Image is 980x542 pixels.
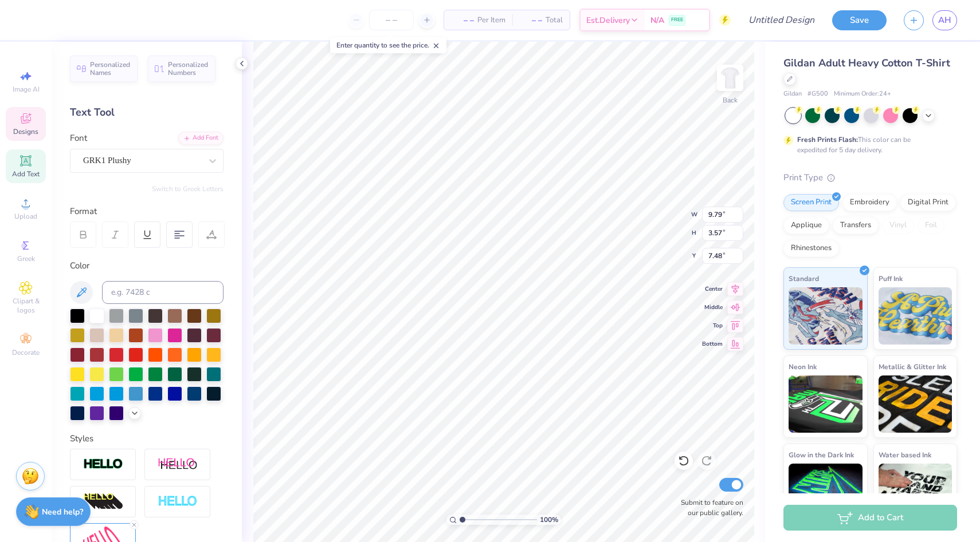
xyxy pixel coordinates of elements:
[789,464,863,521] img: Glow in the Dark Ink
[650,14,664,26] span: N/A
[832,10,887,30] button: Save
[14,212,37,221] span: Upload
[702,303,723,311] span: Middle
[879,449,931,461] span: Water based Ink
[807,89,828,99] span: # G500
[879,287,952,345] img: Puff Ink
[789,449,854,461] span: Glow in the Dark Ink
[152,184,224,193] button: Switch to Greek Letters
[879,375,952,433] img: Metallic & Glitter Ink
[783,171,957,184] div: Print Type
[932,10,957,30] a: AH
[879,361,946,373] span: Metallic & Glitter Ink
[797,135,858,144] strong: Fresh Prints Flash:
[168,61,209,77] span: Personalized Numbers
[834,89,891,99] span: Minimum Order: 24 +
[42,507,83,517] strong: Need help?
[477,14,505,26] span: Per Item
[739,9,824,31] input: Untitled Design
[789,375,863,433] img: Neon Ink
[797,134,938,155] div: This color can be expedited for 5 day delivery.
[702,322,723,330] span: Top
[900,194,956,211] div: Digital Print
[70,132,87,145] label: Font
[546,14,563,26] span: Total
[13,127,38,136] span: Designs
[6,296,46,315] span: Clipart & logos
[12,348,40,357] span: Decorate
[83,493,123,511] img: 3d Illusion
[702,285,723,293] span: Center
[918,217,944,234] div: Foil
[451,14,474,26] span: – –
[369,10,414,30] input: – –
[882,217,914,234] div: Vinyl
[70,105,224,120] div: Text Tool
[783,217,829,234] div: Applique
[158,457,198,472] img: Shadow
[671,16,683,24] span: FREE
[519,14,542,26] span: – –
[842,194,897,211] div: Embroidery
[789,287,863,345] img: Standard
[938,14,951,27] span: AH
[675,497,743,518] label: Submit to feature on our public gallery.
[783,240,839,257] div: Rhinestones
[540,515,558,525] span: 100 %
[17,254,35,263] span: Greek
[879,272,903,284] span: Puff Ink
[70,432,224,445] div: Styles
[789,361,817,373] span: Neon Ink
[719,66,742,89] img: Back
[833,217,879,234] div: Transfers
[12,169,40,179] span: Add Text
[83,458,123,471] img: Stroke
[178,132,224,145] div: Add Font
[102,281,224,304] input: e.g. 7428 c
[586,14,630,26] span: Est. Delivery
[783,56,950,70] span: Gildan Adult Heavy Cotton T-Shirt
[330,37,446,53] div: Enter quantity to see the price.
[158,495,198,508] img: Negative Space
[723,95,738,105] div: Back
[783,89,802,99] span: Gildan
[879,464,952,521] img: Water based Ink
[70,205,225,218] div: Format
[90,61,131,77] span: Personalized Names
[789,272,819,284] span: Standard
[702,340,723,348] span: Bottom
[783,194,839,211] div: Screen Print
[13,85,40,94] span: Image AI
[70,259,224,272] div: Color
